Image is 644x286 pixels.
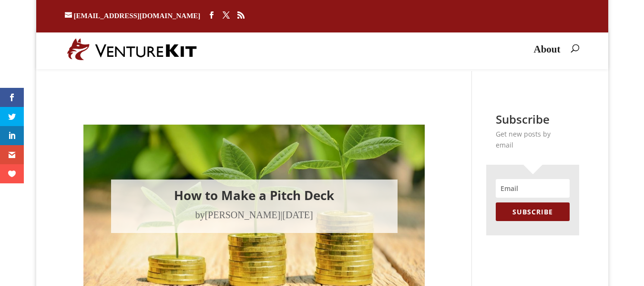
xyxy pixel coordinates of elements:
a: [PERSON_NAME] [204,210,280,220]
button: SUBSCRIBE [496,202,570,221]
p: Get new posts by email [496,129,570,150]
h2: Subscribe [496,113,570,126]
img: VentureKit [67,38,197,60]
a: [EMAIL_ADDRESS][DOMAIN_NAME] [65,12,201,20]
a: About [533,46,560,62]
span: SUBSCRIBE [512,207,553,216]
p: by | [125,206,383,223]
span: [DATE] [282,210,313,220]
input: Email [496,179,570,198]
h1: How to Make a Pitch Deck [125,189,383,206]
